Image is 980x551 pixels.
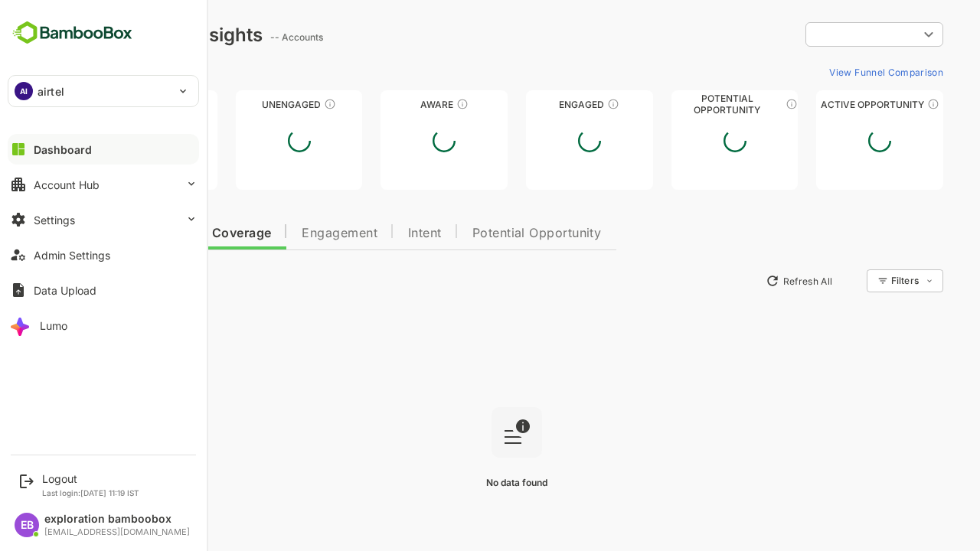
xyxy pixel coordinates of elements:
[52,227,217,240] span: Data Quality and Coverage
[419,227,548,240] span: Potential Opportunity
[38,83,64,99] p: airtel
[433,477,494,488] span: No data found
[327,99,454,110] div: Aware
[836,267,890,295] div: Filters
[182,99,309,110] div: Unengaged
[40,319,67,332] div: Lumo
[37,99,164,110] div: Unreached
[34,284,96,297] div: Data Upload
[34,249,110,262] div: Admin Settings
[705,269,786,293] button: Refresh All
[763,99,890,110] div: Active Opportunity
[752,21,890,48] div: ​
[403,98,415,110] div: These accounts have just entered the buying cycle and need further nurturing
[8,275,199,305] button: Data Upload
[354,227,388,240] span: Intent
[8,204,199,235] button: Settings
[618,99,745,110] div: Potential Opportunity
[838,275,865,286] div: Filters
[44,527,190,537] div: [EMAIL_ADDRESS][DOMAIN_NAME]
[270,98,283,110] div: These accounts have not shown enough engagement and need nurturing
[554,98,566,110] div: These accounts are warm, further nurturing would qualify them to MQAs
[8,18,137,47] img: BambooboxFullLogoMark.5f36c76dfaba33ec1ec1367b70bb1252.svg
[37,24,209,46] div: Dashboard Insights
[37,267,149,295] button: New Insights
[34,143,92,156] div: Dashboard
[42,472,139,485] div: Logout
[42,488,139,497] p: Last login: [DATE] 11:19 IST
[8,169,199,200] button: Account Hub
[15,513,39,537] div: EB
[472,99,599,110] div: Engaged
[44,513,190,526] div: exploration bamboobox
[874,98,886,110] div: These accounts have open opportunities which might be at any of the Sales Stages
[15,82,33,100] div: AI
[8,134,199,165] button: Dashboard
[34,178,100,191] div: Account Hub
[8,76,198,106] div: AIairtel
[8,310,199,341] button: Lumo
[769,60,890,84] button: View Funnel Comparison
[248,227,324,240] span: Engagement
[125,98,137,110] div: These accounts have not been engaged with for a defined time period
[732,98,744,110] div: These accounts are MQAs and can be passed on to Inside Sales
[8,240,199,270] button: Admin Settings
[34,214,75,227] div: Settings
[217,31,274,43] ag: -- Accounts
